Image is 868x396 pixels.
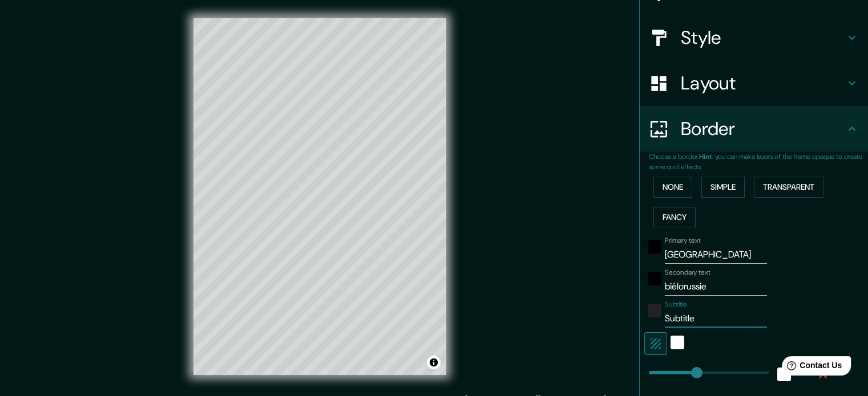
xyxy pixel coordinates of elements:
label: Subtitle [665,300,687,309]
label: Secondary text [665,268,710,277]
b: Hint [699,152,712,161]
button: color-222222 [648,304,661,317]
div: Layout [640,60,868,106]
button: Simple [701,177,745,198]
p: Choose a border. : you can make layers of the frame opaque to create some cool effects. [649,152,868,172]
button: None [653,177,692,198]
button: black [648,240,661,254]
div: Border [640,106,868,152]
label: Primary text [665,236,700,246]
button: Transparent [754,177,823,198]
div: Style [640,15,868,60]
h4: Style [681,26,845,49]
button: black [648,272,661,285]
button: Fancy [653,207,696,228]
button: white [671,336,684,349]
h4: Border [681,117,845,140]
iframe: Help widget launcher [766,352,855,383]
h4: Layout [681,72,845,95]
button: Toggle attribution [427,356,441,369]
